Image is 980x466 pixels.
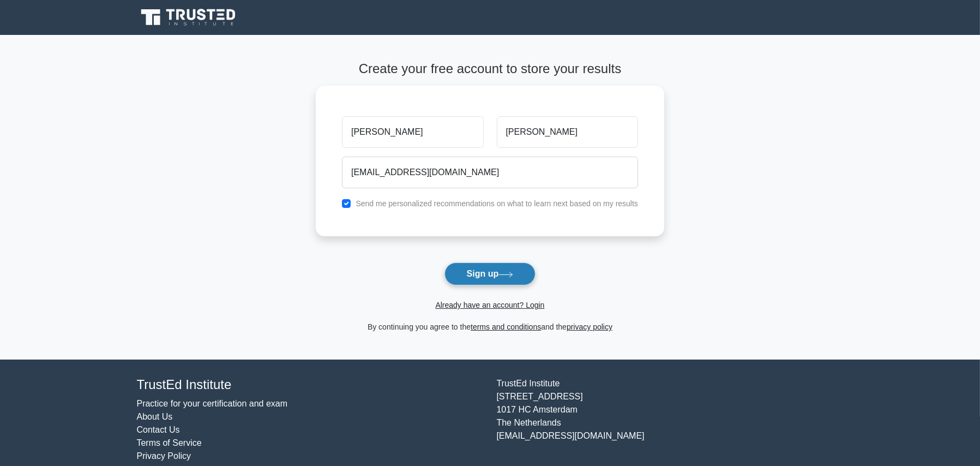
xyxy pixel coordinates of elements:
a: privacy policy [567,322,612,331]
a: terms and conditions [471,322,541,331]
a: Contact Us [137,425,180,434]
a: Already have an account? Login [435,301,544,309]
button: Sign up [444,262,536,285]
input: Email [342,157,638,188]
a: About Us [137,412,173,421]
input: First name [342,116,483,148]
h4: TrustEd Institute [137,377,484,393]
a: Privacy Policy [137,451,191,461]
a: Practice for your certification and exam [137,399,288,408]
div: By continuing you agree to the and the [309,320,671,333]
input: Last name [497,116,638,148]
a: Terms of Service [137,438,202,447]
label: Send me personalized recommendations on what to learn next based on my results [356,199,638,208]
div: TrustEd Institute [STREET_ADDRESS] 1017 HC Amsterdam The Netherlands [EMAIL_ADDRESS][DOMAIN_NAME] [490,377,850,463]
h4: Create your free account to store your results [316,61,664,77]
